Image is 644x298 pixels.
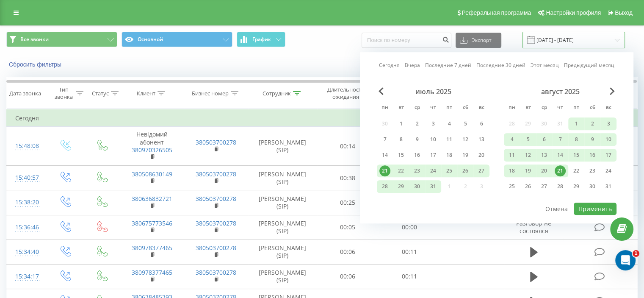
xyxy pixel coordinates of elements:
[504,133,520,146] div: пн 4 авг. 2025 г.
[379,134,390,145] div: 7
[425,117,441,130] div: чт 3 июля 2025 г.
[425,133,441,146] div: чт 10 июля 2025 г.
[531,61,559,70] a: Этот месяц
[473,133,489,146] div: вс 13 июля 2025 г.
[7,110,638,127] td: Сегодня
[587,165,598,176] div: 23
[132,244,172,252] a: 380978377465
[571,118,582,129] div: 1
[584,117,600,130] div: сб 2 авг. 2025 г.
[393,164,409,177] div: вт 22 июля 2025 г.
[393,117,409,130] div: вт 1 июля 2025 г.
[377,87,489,96] div: июль 2025
[506,102,518,114] abbr: понедельник
[504,87,616,96] div: август 2025
[6,61,66,68] button: Сбросить фильтры
[196,170,236,178] a: 380503700278
[603,150,614,161] div: 17
[317,127,379,166] td: 00:14
[584,164,600,177] div: сб 23 авг. 2025 г.
[460,118,471,129] div: 5
[409,149,425,162] div: ср 16 июля 2025 г.
[555,134,566,145] div: 7
[425,164,441,177] div: чт 24 июля 2025 г.
[412,150,423,161] div: 16
[132,146,172,154] a: 380970326505
[584,149,600,162] div: сб 16 авг. 2025 г.
[600,117,616,130] div: вс 3 авг. 2025 г.
[409,117,425,130] div: ср 2 июля 2025 г.
[504,149,520,162] div: пн 11 авг. 2025 г.
[317,166,379,190] td: 00:38
[132,268,172,276] a: 380978377465
[412,181,423,192] div: 30
[602,102,615,114] abbr: воскресенье
[600,164,616,177] div: вс 24 авг. 2025 г.
[395,134,406,145] div: 8
[379,87,384,95] span: Previous Month
[379,240,440,264] td: 00:11
[428,150,439,161] div: 17
[428,181,439,192] div: 31
[586,102,599,114] abbr: суббота
[536,149,552,162] div: ср 13 авг. 2025 г.
[317,215,379,240] td: 00:05
[405,61,420,70] a: Вчера
[462,9,531,16] span: Реферальная программа
[571,150,582,161] div: 15
[409,180,425,193] div: ср 30 июля 2025 г.
[393,149,409,162] div: вт 15 июля 2025 г.
[538,102,550,114] abbr: среда
[552,180,568,193] div: чт 28 авг. 2025 г.
[132,170,172,178] a: 380508630149
[460,134,471,145] div: 12
[428,165,439,176] div: 24
[546,9,601,16] span: Настройки профиля
[555,150,566,161] div: 14
[473,164,489,177] div: вс 27 июля 2025 г.
[395,150,406,161] div: 15
[574,203,616,215] button: Применить
[377,180,393,193] div: пн 28 июля 2025 г.
[568,133,584,146] div: пт 8 авг. 2025 г.
[444,165,455,176] div: 25
[568,117,584,130] div: пт 1 авг. 2025 г.
[600,149,616,162] div: вс 17 авг. 2025 г.
[441,149,457,162] div: пт 18 июля 2025 г.
[584,180,600,193] div: сб 30 авг. 2025 г.
[379,264,440,289] td: 00:11
[520,164,536,177] div: вт 19 авг. 2025 г.
[395,118,406,129] div: 1
[196,268,236,276] a: 380503700278
[362,33,451,48] input: Поиск по номеру
[587,134,598,145] div: 9
[539,150,550,161] div: 13
[600,133,616,146] div: вс 10 авг. 2025 г.
[395,102,407,114] abbr: вторник
[393,180,409,193] div: вт 29 июля 2025 г.
[539,181,550,192] div: 27
[132,195,172,203] a: 380636832721
[20,36,49,43] span: Все звонки
[248,190,317,215] td: [PERSON_NAME] (SIP)
[603,118,614,129] div: 3
[441,133,457,146] div: пт 11 июля 2025 г.
[122,32,232,47] button: Основной
[428,118,439,129] div: 3
[555,165,566,176] div: 21
[317,264,379,289] td: 00:06
[132,219,172,227] a: 380675773546
[603,134,614,145] div: 10
[425,61,471,70] a: Последние 7 дней
[248,127,317,166] td: [PERSON_NAME] (SIP)
[457,117,473,130] div: сб 5 июля 2025 г.
[522,150,533,161] div: 12
[444,150,455,161] div: 18
[15,219,38,236] div: 15:36:46
[15,268,38,285] div: 15:34:17
[516,219,551,235] span: Разговор не состоялся
[564,61,614,70] a: Предыдущий месяц
[459,102,472,114] abbr: суббота
[476,61,525,70] a: Последние 30 дней
[441,164,457,177] div: пт 25 июля 2025 г.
